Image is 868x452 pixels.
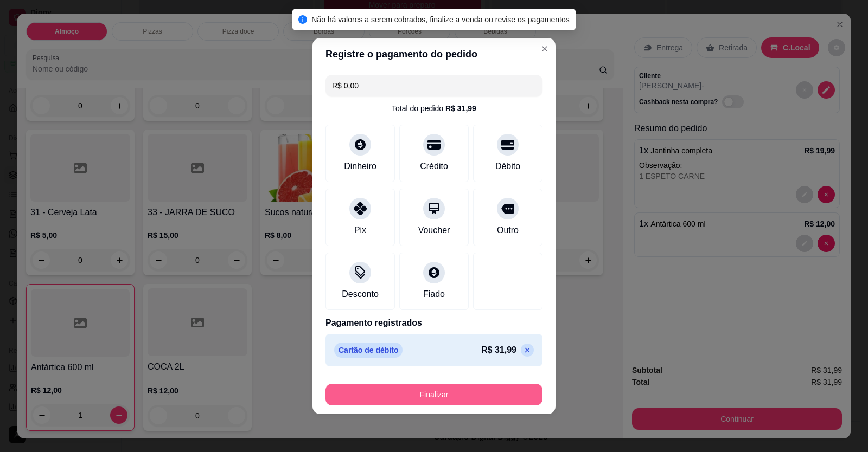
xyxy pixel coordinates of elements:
[332,75,536,96] input: Ex.: hambúrguer de cordeiro
[312,38,556,70] header: Registre o pagamento do pedido
[298,15,307,24] span: info-circle
[334,343,403,358] p: Cartão de débito
[536,40,553,57] button: Close
[445,103,476,114] div: R$ 31,99
[495,160,520,173] div: Débito
[344,160,376,173] div: Dinheiro
[354,224,366,237] div: Pix
[325,317,542,330] p: Pagamento registrados
[342,288,379,301] div: Desconto
[420,160,448,173] div: Crédito
[423,288,445,301] div: Fiado
[311,15,570,24] span: Não há valores a serem cobrados, finalize a venda ou revise os pagamentos
[497,224,519,237] div: Outro
[325,384,542,405] button: Finalizar
[418,224,450,237] div: Voucher
[392,103,476,114] div: Total do pedido
[481,344,516,357] p: R$ 31,99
